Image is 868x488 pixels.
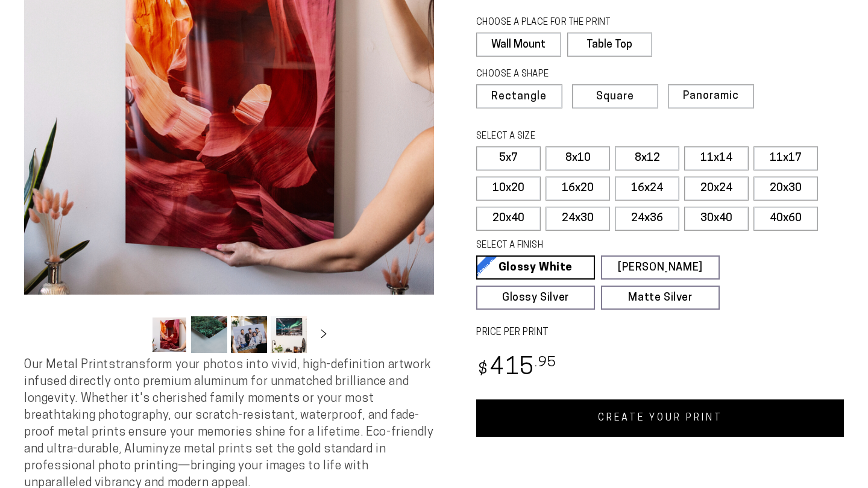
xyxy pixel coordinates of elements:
[476,255,595,280] a: Glossy White
[684,146,749,170] label: 11x14
[546,177,610,201] label: 16x20
[476,16,641,30] legend: CHOOSE A PLACE FOR THE PRINT
[121,322,148,348] button: Slide left
[476,146,541,170] label: 5x7
[753,177,818,201] label: 20x30
[476,239,692,252] legend: SELECT A FINISH
[476,68,643,81] legend: CHOOSE A SHAPE
[151,316,187,353] button: Load image 1 in gallery view
[491,92,547,102] span: Rectangle
[615,177,679,201] label: 16x24
[191,316,227,353] button: Load image 2 in gallery view
[476,399,844,437] a: CREATE YOUR PRINT
[271,316,307,353] button: Load image 4 in gallery view
[753,146,818,170] label: 11x17
[601,255,720,280] a: [PERSON_NAME]
[684,177,749,201] label: 20x24
[684,207,749,231] label: 30x40
[476,357,556,380] bdi: 415
[478,362,488,378] span: $
[753,207,818,231] label: 40x60
[476,33,561,57] label: Wall Mount
[596,92,634,102] span: Square
[615,146,679,170] label: 8x12
[546,146,610,170] label: 8x10
[476,326,844,340] label: PRICE PER PRINT
[231,316,267,353] button: Load image 3 in gallery view
[476,207,541,231] label: 20x40
[535,356,556,370] sup: .95
[310,322,337,348] button: Slide right
[683,90,739,102] span: Panoramic
[601,286,720,310] a: Matte Silver
[476,130,692,143] legend: SELECT A SIZE
[615,207,679,231] label: 24x36
[567,33,652,57] label: Table Top
[476,177,541,201] label: 10x20
[476,286,595,310] a: Glossy Silver
[546,207,610,231] label: 24x30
